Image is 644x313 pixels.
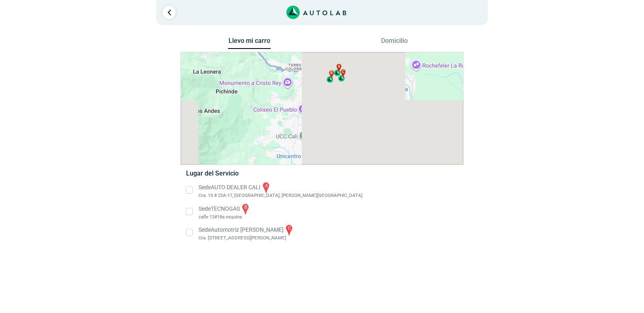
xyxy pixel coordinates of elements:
h5: Lugar del Servicio [186,169,458,177]
button: Llevo mi carro [228,37,271,49]
span: a [338,64,340,70]
span: c [342,69,344,75]
span: b [330,70,333,76]
button: Domicilio [373,37,416,49]
a: Ir al paso anterior [163,6,176,19]
a: Link al sitio de autolab [286,8,347,16]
